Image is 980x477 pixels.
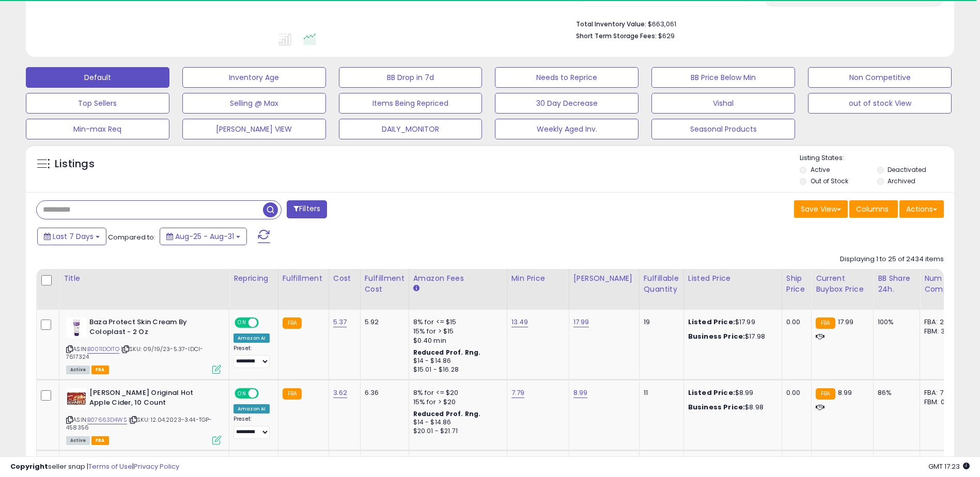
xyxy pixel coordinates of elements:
[576,17,936,29] li: $663,061
[89,317,215,339] b: Baza Protect Skin Cream By Coloplast - 2 Oz
[365,317,401,327] div: 5.92
[644,388,676,397] div: 11
[55,157,95,171] h5: Listings
[234,333,270,343] div: Amazon AI
[283,317,302,329] small: FBA
[808,67,952,88] button: Non Competitive
[66,388,87,409] img: 51cpSIr-IOL._SL40_.jpg
[840,255,944,264] div: Displaying 1 to 25 of 2434 items
[573,388,588,398] a: 8.99
[182,67,326,88] button: Inventory Age
[413,284,419,293] small: Amazon Fees.
[257,319,274,327] span: OFF
[26,119,169,139] button: Min-max Req
[808,93,952,114] button: out of stock View
[91,365,109,374] span: FBA
[10,462,179,472] div: seller snap | |
[688,388,774,397] div: $8.99
[66,345,203,360] span: | SKU: 09/19/23-5.37-IDCI-7617324
[794,200,848,218] button: Save View
[413,348,481,357] b: Reduced Prof. Rng.
[888,165,926,174] label: Deactivated
[511,273,565,284] div: Min Price
[878,273,915,295] div: BB Share 24h.
[573,273,635,284] div: [PERSON_NAME]
[495,93,639,114] button: 30 Day Decrease
[287,200,327,218] button: Filters
[924,273,962,295] div: Num of Comp.
[878,317,912,327] div: 100%
[53,231,94,242] span: Last 7 Days
[413,418,499,427] div: $14 - $14.86
[236,389,248,398] span: ON
[786,388,803,397] div: 0.00
[283,273,324,284] div: Fulfillment
[644,317,676,327] div: 19
[651,93,795,114] button: Vishal
[66,317,221,373] div: ASIN:
[365,388,401,397] div: 6.36
[66,365,90,374] span: All listings currently available for purchase on Amazon
[413,357,499,365] div: $14 - $14.86
[89,388,215,410] b: [PERSON_NAME] Original Hot Apple Cider, 10 Count
[816,388,835,400] small: FBA
[644,273,679,295] div: Fulfillable Quantity
[87,345,119,354] a: B0011DOITO
[413,427,499,436] div: $20.01 - $21.71
[811,165,830,174] label: Active
[88,462,132,471] a: Terms of Use
[108,232,155,242] span: Compared to:
[849,200,898,218] button: Columns
[786,273,807,295] div: Ship Price
[413,365,499,374] div: $15.01 - $16.28
[878,388,912,397] div: 86%
[66,388,221,443] div: ASIN:
[182,119,326,139] button: [PERSON_NAME] VIEW
[688,388,735,397] b: Listed Price:
[838,317,854,327] span: 17.99
[333,317,347,327] a: 5.37
[66,317,87,338] img: 31dQhT3h+7L._SL40_.jpg
[26,67,169,88] button: Default
[26,93,169,114] button: Top Sellers
[688,331,745,341] b: Business Price:
[365,273,405,295] div: Fulfillment Cost
[37,228,106,245] button: Last 7 Days
[413,273,503,284] div: Amazon Fees
[688,273,777,284] div: Listed Price
[413,317,499,327] div: 8% for <= $15
[811,177,848,185] label: Out of Stock
[800,153,954,163] p: Listing States:
[182,93,326,114] button: Selling @ Max
[924,327,958,336] div: FBM: 3
[175,231,234,242] span: Aug-25 - Aug-31
[413,327,499,336] div: 15% for > $15
[888,177,915,185] label: Archived
[924,388,958,397] div: FBA: 7
[688,317,774,327] div: $17.99
[87,416,127,424] a: B07663D4WS
[10,462,48,471] strong: Copyright
[816,273,869,295] div: Current Buybox Price
[91,436,109,445] span: FBA
[576,20,646,28] b: Total Inventory Value:
[66,416,212,431] span: | SKU: 12.04.2023-3.44-TGP-458356
[234,416,270,439] div: Preset:
[234,404,270,414] div: Amazon AI
[339,67,483,88] button: BB Drop in 7d
[257,389,274,398] span: OFF
[688,332,774,341] div: $17.98
[688,317,735,327] b: Listed Price:
[413,397,499,407] div: 15% for > $20
[413,388,499,397] div: 8% for <= $20
[160,228,247,245] button: Aug-25 - Aug-31
[511,317,528,327] a: 13.49
[333,388,348,398] a: 3.62
[688,402,745,412] b: Business Price:
[339,93,483,114] button: Items Being Repriced
[924,317,958,327] div: FBA: 2
[236,319,248,327] span: ON
[816,317,835,329] small: FBA
[786,317,803,327] div: 0.00
[688,403,774,412] div: $8.98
